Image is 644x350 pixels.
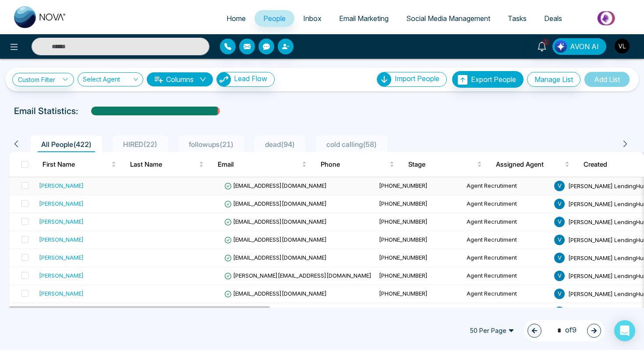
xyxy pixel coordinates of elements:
[39,181,84,190] div: [PERSON_NAME]
[463,231,551,249] td: Agent Recrutiment
[303,14,322,23] span: Inbox
[42,159,110,170] span: First Name
[12,73,74,86] a: Custom Filter
[35,152,123,177] th: First Name
[527,72,580,87] button: Manage List
[463,195,551,213] td: Agent Recrutiment
[570,41,599,52] span: AVON AI
[531,38,552,54] a: 1
[408,159,475,170] span: Stage
[217,72,231,86] img: Lead Flow
[542,38,550,46] span: 1
[130,159,197,170] span: Last Name
[263,14,286,23] span: People
[463,285,551,303] td: Agent Recrutiment
[294,10,330,27] a: Inbox
[39,217,84,226] div: [PERSON_NAME]
[463,267,551,285] td: Agent Recrutiment
[554,307,565,317] span: V
[535,10,571,27] a: Deals
[262,140,298,149] span: dead ( 94 )
[339,14,389,23] span: Email Marketing
[395,74,439,83] span: Import People
[255,10,294,27] a: People
[489,152,577,177] th: Assigned Agent
[397,10,499,27] a: Social Media Management
[463,213,551,231] td: Agent Recrutiment
[552,325,577,336] span: of 9
[321,159,388,170] span: Phone
[234,74,267,83] span: Lead Flow
[218,10,255,27] a: Home
[14,6,67,28] img: Nova CRM Logo
[199,76,206,83] span: down
[552,38,606,55] button: AVON AI
[39,199,84,208] div: [PERSON_NAME]
[379,254,428,261] span: [PHONE_NUMBER]
[147,72,213,86] button: Columnsdown
[379,290,428,297] span: [PHONE_NUMBER]
[379,200,428,207] span: [PHONE_NUMBER]
[379,182,428,189] span: [PHONE_NUMBER]
[406,14,490,23] span: Social Media Management
[463,177,551,195] td: Agent Recrutiment
[464,324,520,338] span: 50 Per Page
[224,290,327,297] span: [EMAIL_ADDRESS][DOMAIN_NAME]
[614,320,635,341] div: Open Intercom Messenger
[452,71,524,88] button: Export People
[211,152,314,177] th: Email
[120,140,161,149] span: HIRED ( 22 )
[508,14,527,23] span: Tasks
[224,236,327,243] span: [EMAIL_ADDRESS][DOMAIN_NAME]
[499,10,535,27] a: Tasks
[213,72,275,87] a: Lead FlowLead Flow
[463,249,551,267] td: Agent Recrutiment
[496,159,563,170] span: Assigned Agent
[575,8,639,28] img: Market-place.gif
[224,272,372,279] span: [PERSON_NAME][EMAIL_ADDRESS][DOMAIN_NAME]
[379,218,428,225] span: [PHONE_NUMBER]
[38,140,95,149] span: All People ( 422 )
[330,10,397,27] a: Email Marketing
[379,236,428,243] span: [PHONE_NUMBER]
[314,152,401,177] th: Phone
[39,235,84,244] div: [PERSON_NAME]
[185,140,237,149] span: followups ( 21 )
[554,235,565,245] span: V
[224,182,327,189] span: [EMAIL_ADDRESS][DOMAIN_NAME]
[471,75,516,84] span: Export People
[39,289,84,298] div: [PERSON_NAME]
[123,152,211,177] th: Last Name
[224,254,327,261] span: [EMAIL_ADDRESS][DOMAIN_NAME]
[379,272,428,279] span: [PHONE_NUMBER]
[39,271,84,280] div: [PERSON_NAME]
[224,218,327,225] span: [EMAIL_ADDRESS][DOMAIN_NAME]
[218,159,300,170] span: Email
[554,271,565,281] span: V
[39,253,84,262] div: [PERSON_NAME]
[554,289,565,299] span: V
[554,181,565,191] span: V
[401,152,489,177] th: Stage
[224,200,327,207] span: [EMAIL_ADDRESS][DOMAIN_NAME]
[554,253,565,263] span: V
[323,140,380,149] span: cold calling ( 58 )
[615,39,630,54] img: User Avatar
[554,199,565,209] span: V
[544,14,562,23] span: Deals
[555,40,567,53] img: Lead Flow
[554,217,565,227] span: V
[14,104,78,118] p: Email Statistics:
[226,14,246,23] span: Home
[216,72,275,87] button: Lead Flow
[463,303,551,321] td: Agent Recrutiment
